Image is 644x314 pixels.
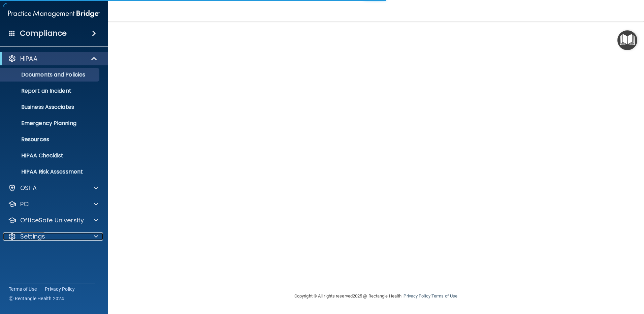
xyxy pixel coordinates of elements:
p: Business Associates [4,104,96,111]
p: Documents and Policies [4,71,96,78]
p: Emergency Planning [4,120,96,127]
a: Settings [8,232,98,241]
a: HIPAA [8,55,98,63]
p: HIPAA Checklist [4,152,96,159]
p: PCI [20,200,30,208]
p: HIPAA [20,55,37,63]
p: Report an Incident [4,88,96,94]
p: OSHA [20,184,37,192]
a: Terms of Use [431,293,457,299]
a: OSHA [8,184,98,192]
p: OfficeSafe University [20,216,84,224]
a: PCI [8,200,98,208]
p: HIPAA Risk Assessment [4,168,96,175]
a: Privacy Policy [404,293,430,299]
span: Ⓒ Rectangle Health 2024 [9,295,64,302]
h4: Compliance [20,29,67,38]
img: PMB logo [8,7,100,21]
p: Resources [4,136,96,143]
a: Terms of Use [9,286,37,292]
button: Open Resource Center [617,30,637,50]
div: Copyright © All rights reserved 2025 @ Rectangle Health | | [253,285,499,307]
p: Settings [20,232,45,241]
a: OfficeSafe University [8,216,98,224]
a: Privacy Policy [45,286,75,292]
